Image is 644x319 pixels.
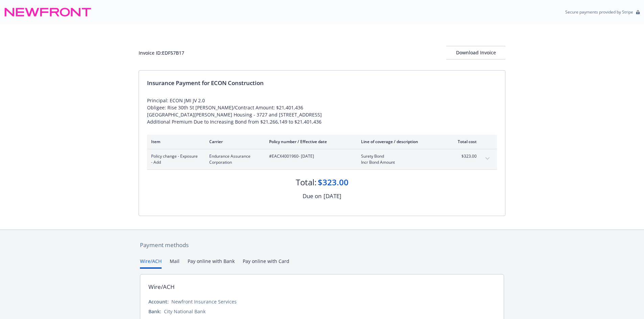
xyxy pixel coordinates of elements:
div: Total cost [451,139,477,144]
button: Mail [170,258,180,269]
div: Bank: [148,308,161,315]
div: $323.00 [318,177,349,188]
button: Pay online with Card [243,258,289,269]
div: Item [151,139,198,144]
span: Surety Bond [361,153,440,159]
span: Policy change - Exposure - Add [151,153,198,165]
button: Download Invoice [446,46,505,59]
span: Endurance Assurance Corporation [209,153,258,165]
div: Insurance Payment for ECON Construction [147,79,497,87]
div: City National Bank [164,308,206,315]
div: Total: [296,177,316,188]
div: Wire/ACH [148,283,175,291]
div: Payment methods [140,241,504,249]
span: Incr Bond Amount [361,159,440,165]
button: Wire/ACH [140,258,162,269]
div: Line of coverage / description [361,139,440,144]
div: Invoice ID: EDF57B17 [139,49,184,56]
div: Policy number / Effective date [269,139,350,144]
div: [DATE] [324,192,341,201]
p: Secure payments provided by Stripe [565,9,633,15]
div: Principal: ECON JMI JV 2.0 Obligee: Rise 30th St [PERSON_NAME]/Contract Amount: $21,401,436 [GEOG... [147,97,497,125]
span: $323.00 [451,153,477,159]
span: Surety BondIncr Bond Amount [361,153,440,165]
button: expand content [482,153,493,164]
button: Pay online with Bank [188,258,235,269]
div: Account: [148,298,169,305]
div: Policy change - Exposure - AddEndurance Assurance Corporation#EACX4001960- [DATE]Surety BondIncr ... [147,149,497,169]
div: Carrier [209,139,258,144]
div: Due on [303,192,321,201]
span: #EACX4001960 - [DATE] [269,153,350,159]
div: Newfront Insurance Services [171,298,237,305]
